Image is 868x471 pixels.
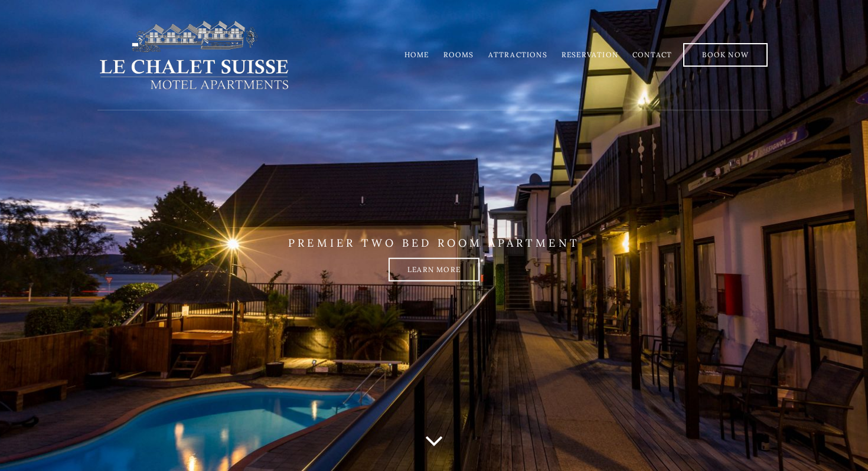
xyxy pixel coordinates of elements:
[404,50,429,59] a: Home
[562,50,618,59] a: Reservation
[443,50,474,59] a: Rooms
[683,43,768,67] a: Book Now
[97,237,771,250] p: PREMIER TWO BED ROOM APARTMENT
[488,50,547,59] a: Attractions
[97,19,291,90] img: lechaletsuisse
[389,258,479,282] a: Learn more
[632,50,672,59] a: Contact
